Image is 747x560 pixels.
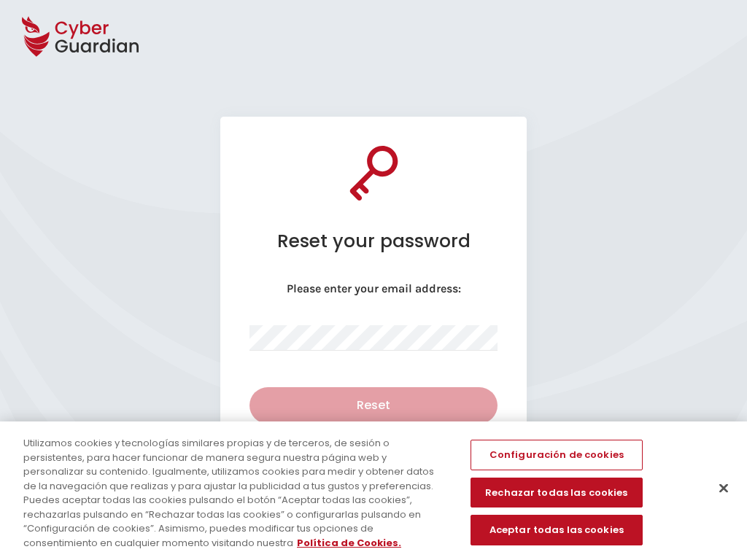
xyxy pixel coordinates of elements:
button: Aceptar todas las cookies [471,515,643,545]
button: Configuración de cookies [471,440,643,470]
h1: Reset your password [249,230,498,252]
div: Utilizamos cookies y tecnologías similares propias y de terceros, de sesión o persistentes, para ... [23,436,448,550]
a: Más información sobre su privacidad, se abre en una nueva pestaña [297,536,401,550]
button: Rechazar todas las cookies [471,478,643,508]
div: Reset [260,397,487,414]
p: Please enter your email address: [249,281,498,296]
button: Cerrar [708,472,740,505]
button: Reset [249,387,498,424]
